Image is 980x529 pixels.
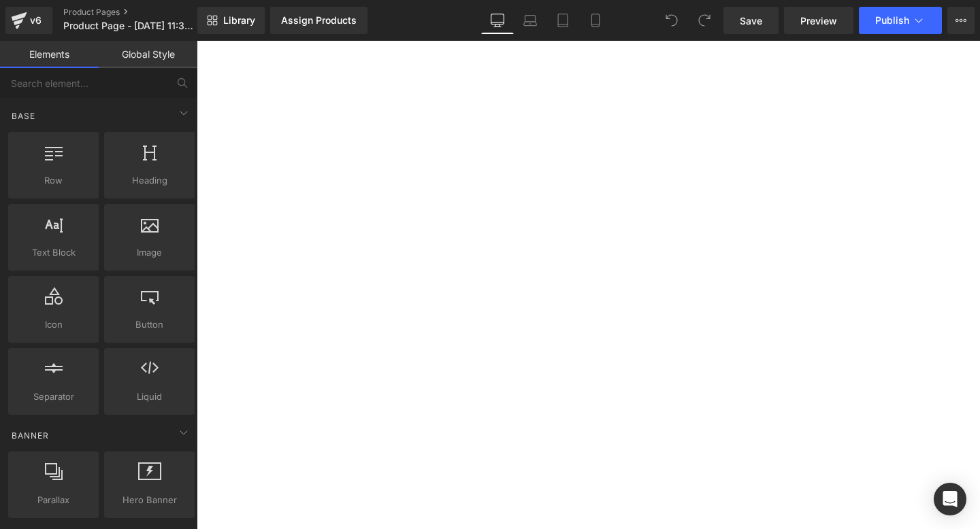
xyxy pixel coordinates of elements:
[481,7,514,34] a: Desktop
[740,14,762,28] span: Save
[10,109,37,122] span: Base
[691,7,718,34] button: Redo
[800,14,837,28] span: Preview
[108,318,191,332] span: Button
[99,41,197,68] a: Global Style
[223,14,255,27] span: Library
[108,390,191,404] span: Liquid
[12,493,95,507] span: Parallax
[10,429,50,442] span: Banner
[108,245,191,260] span: Image
[947,7,975,34] button: More
[579,7,612,34] a: Mobile
[546,7,579,34] a: Tablet
[63,7,220,18] a: Product Pages
[197,7,265,34] a: New Library
[934,483,966,515] div: Open Intercom Messenger
[12,390,95,404] span: Separator
[875,15,909,26] span: Publish
[784,7,853,34] a: Preview
[5,7,52,34] a: v6
[281,15,357,26] div: Assign Products
[108,173,191,188] span: Heading
[12,318,95,332] span: Icon
[514,7,546,34] a: Laptop
[12,245,95,260] span: Text Block
[63,20,194,31] span: Product Page - [DATE] 11:39:21
[859,7,942,34] button: Publish
[27,12,44,29] div: v6
[12,173,95,188] span: Row
[108,493,191,507] span: Hero Banner
[658,7,685,34] button: Undo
